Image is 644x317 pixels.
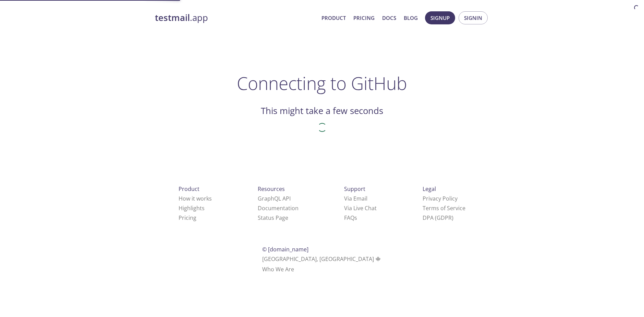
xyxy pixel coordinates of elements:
strong: testmail [155,12,190,24]
span: Resources [258,185,285,193]
a: FAQ [344,214,357,222]
button: Signin [459,11,488,24]
span: Legal [423,185,436,193]
a: Via Email [344,195,367,202]
a: Product [321,13,346,22]
span: Signin [464,13,482,22]
a: Via Live Chat [344,204,377,212]
a: Documentation [258,204,299,212]
a: Who We Are [262,265,294,273]
a: testmail.app [155,12,316,24]
a: How it works [179,195,212,202]
span: © [DOMAIN_NAME] [262,246,308,253]
a: Privacy Policy [423,195,458,202]
a: Terms of Service [423,204,465,212]
button: Signup [425,11,455,24]
span: Signup [430,13,450,22]
h2: This might take a few seconds [261,105,383,117]
a: Status Page [258,214,288,222]
h1: Connecting to GitHub [237,73,407,93]
span: Support [344,185,365,193]
a: Pricing [179,214,196,222]
a: GraphQL API [258,195,291,202]
a: Docs [382,13,396,22]
span: Product [179,185,199,193]
a: Highlights [179,204,205,212]
span: [GEOGRAPHIC_DATA], [GEOGRAPHIC_DATA] [262,255,382,263]
span: s [354,214,357,222]
a: Blog [404,13,418,22]
a: Pricing [353,13,375,22]
a: DPA (GDPR) [423,214,453,222]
